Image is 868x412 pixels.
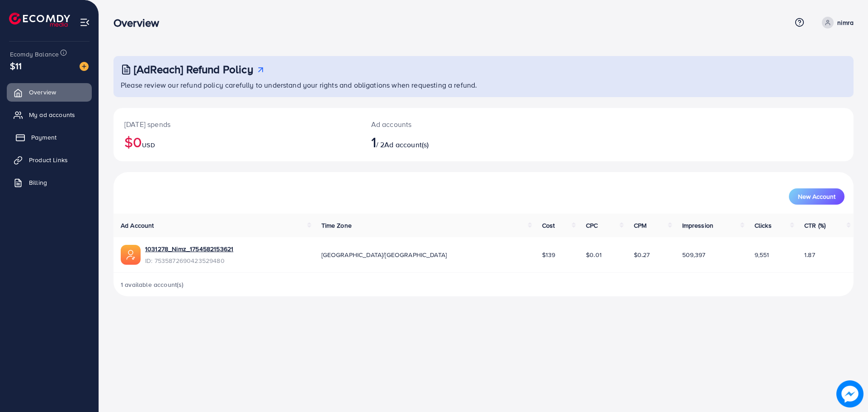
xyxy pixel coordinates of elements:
p: [DATE] spends [124,119,349,130]
span: 1 available account(s) [121,280,184,289]
a: My ad accounts [7,106,92,124]
span: ID: 7535872690423529480 [145,256,233,265]
span: New Account [798,193,835,200]
span: CPC [586,221,598,230]
h3: [AdReach] Refund Policy [134,63,253,76]
span: $139 [542,250,556,259]
img: ic-ads-acc.e4c84228.svg [121,245,141,265]
span: Cost [542,221,555,230]
span: Time Zone [321,221,352,230]
a: nimra [818,17,854,28]
span: Payment [31,133,57,142]
h2: $0 [124,133,349,150]
span: 9,551 [755,250,769,259]
span: [GEOGRAPHIC_DATA]/[GEOGRAPHIC_DATA] [321,250,447,259]
span: Billing [29,178,47,187]
img: image [836,380,863,407]
h3: Overview [113,16,166,29]
span: Ecomdy Balance [10,50,59,59]
a: Billing [7,173,92,192]
a: 1031278_Nimz_1754582153621 [145,244,233,253]
p: Please review our refund policy carefully to understand your rights and obligations when requesti... [121,80,848,90]
a: Overview [7,83,92,101]
span: $0.27 [634,250,650,259]
span: Impression [682,221,714,230]
span: My ad accounts [29,110,75,119]
span: Product Links [29,155,68,164]
img: image [80,62,89,71]
a: Product Links [7,151,92,169]
a: Payment [7,128,92,146]
h2: / 2 [371,133,534,150]
span: Clicks [755,221,772,230]
span: 509,397 [682,250,706,259]
span: CTR (%) [804,221,826,230]
span: $0.01 [586,250,602,259]
span: 1 [371,131,376,152]
p: Ad accounts [371,119,534,130]
span: 1.87 [804,250,815,259]
img: menu [80,17,90,28]
span: USD [142,140,155,150]
span: $11 [10,59,22,72]
button: New Account [789,188,844,205]
p: nimra [837,17,854,28]
span: Overview [29,88,56,97]
span: CPM [634,221,646,230]
span: Ad Account [121,221,154,230]
span: Ad account(s) [384,140,429,150]
img: logo [9,13,70,27]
